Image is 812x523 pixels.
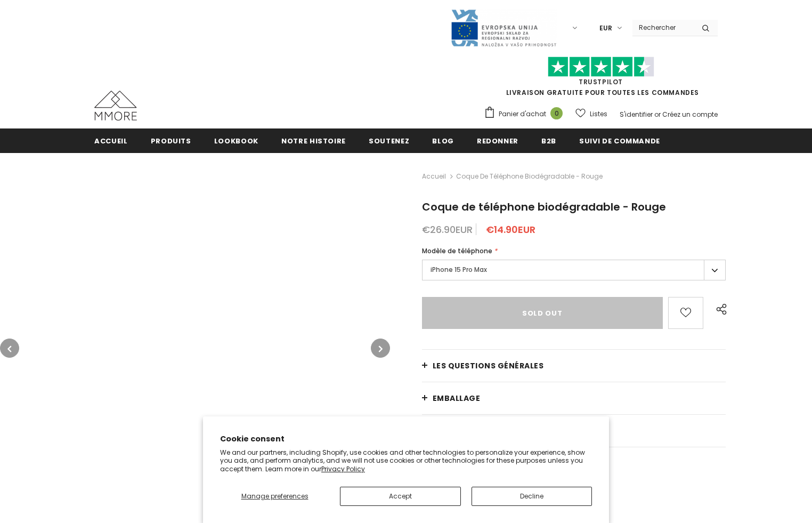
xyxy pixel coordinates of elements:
[422,350,726,382] a: Les questions générales
[422,199,666,214] span: Coque de téléphone biodégradable - Rouge
[484,106,568,122] a: Panier d'achat 0
[422,260,726,280] label: iPhone 15 Pro Max
[220,448,592,473] p: We and our partners, including Shopify, use cookies and other technologies to personalize your ex...
[450,23,557,32] a: Javni Razpis
[94,91,137,120] img: Cas MMORE
[422,382,726,414] a: EMBALLAGE
[422,415,726,447] a: Livraison et retours
[472,487,592,506] button: Decline
[477,136,518,146] span: Redonner
[575,104,607,123] a: Listes
[579,128,660,152] a: Suivi de commande
[94,128,128,152] a: Accueil
[620,110,653,119] a: S'identifier
[220,433,592,445] h2: Cookie consent
[151,136,191,146] span: Produits
[484,61,718,97] span: LIVRAISON GRATUITE POUR TOUTES LES COMMANDES
[632,20,694,35] input: Search Site
[541,128,556,152] a: B2B
[281,136,346,146] span: Notre histoire
[214,136,258,146] span: Lookbook
[281,128,346,152] a: Notre histoire
[541,136,556,146] span: B2B
[477,128,518,152] a: Redonner
[369,128,409,152] a: soutenez
[422,297,663,329] input: Sold Out
[422,223,473,236] span: €26.90EUR
[214,128,258,152] a: Lookbook
[422,246,492,255] span: Modèle de téléphone
[369,136,409,146] span: soutenez
[151,128,191,152] a: Produits
[422,170,446,183] a: Accueil
[499,109,546,119] span: Panier d'achat
[579,77,623,86] a: TrustPilot
[486,223,535,236] span: €14.90EUR
[550,107,563,119] span: 0
[662,110,718,119] a: Créez un compte
[579,136,660,146] span: Suivi de commande
[241,492,308,501] span: Manage preferences
[590,109,607,119] span: Listes
[599,23,612,34] span: EUR
[433,360,544,371] span: Les questions générales
[432,128,454,152] a: Blog
[432,136,454,146] span: Blog
[548,57,654,77] img: Faites confiance aux étoiles pilotes
[654,110,661,119] span: or
[321,464,365,473] a: Privacy Policy
[433,393,481,404] span: EMBALLAGE
[340,487,460,506] button: Accept
[220,487,329,506] button: Manage preferences
[456,170,603,183] span: Coque de téléphone biodégradable - Rouge
[450,9,557,47] img: Javni Razpis
[94,136,128,146] span: Accueil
